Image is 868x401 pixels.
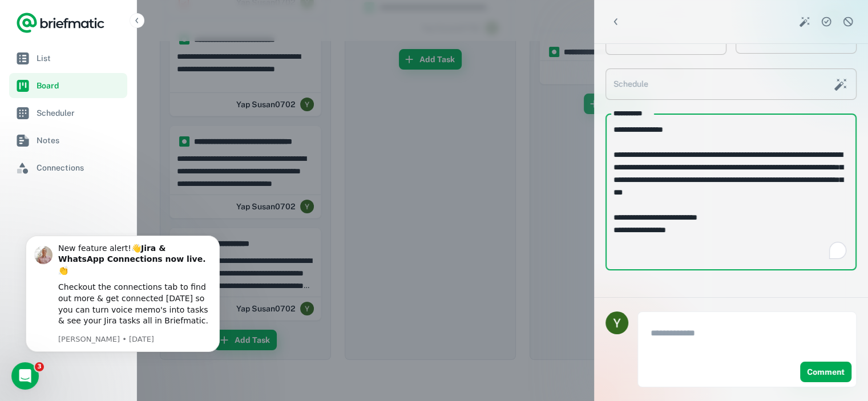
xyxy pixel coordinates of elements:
[818,13,835,30] button: Complete task
[796,13,813,30] button: Smart Action
[800,362,851,382] button: Comment
[37,107,123,119] span: Scheduler
[839,13,857,30] button: Dismiss task
[9,155,127,180] a: Connections
[37,79,123,92] span: Board
[9,46,127,71] a: List
[37,52,123,64] span: List
[605,311,628,334] img: Yap Susan0702
[35,362,44,371] span: 3
[16,11,105,34] a: Logo
[37,134,123,147] span: Notes
[831,75,850,94] button: Schedule this task with AI
[9,73,127,98] a: Board
[9,233,237,395] iframe: To enrich screen reader interactions, please activate Accessibility in Grammarly extension settings
[11,362,39,390] iframe: Intercom live chat
[37,161,123,174] span: Connections
[9,128,127,153] a: Notes
[9,100,127,125] a: Scheduler
[594,44,868,297] div: scrollable content
[605,11,626,32] button: Back
[613,123,849,261] textarea: To enrich screen reader interactions, please activate Accessibility in Grammarly extension settings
